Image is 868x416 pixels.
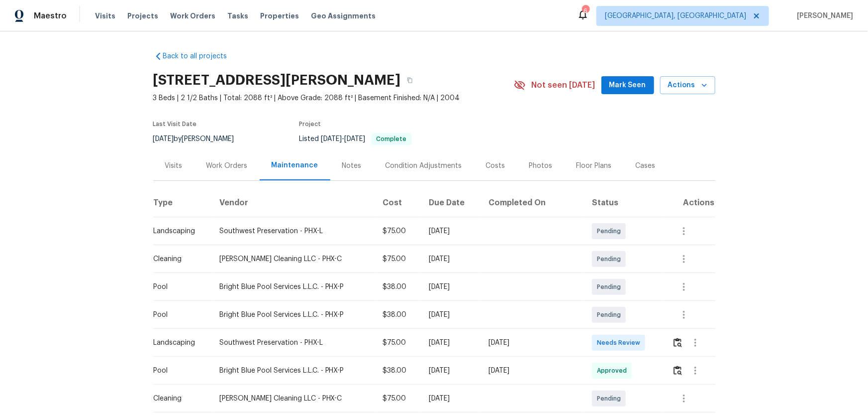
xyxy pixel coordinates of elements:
[383,254,413,264] div: $75.00
[219,254,367,264] div: [PERSON_NAME] Cleaning LLC - PHX-C
[529,161,553,171] div: Photos
[375,189,421,217] th: Cost
[383,394,413,404] div: $75.00
[668,79,707,92] span: Actions
[165,161,183,171] div: Visits
[421,189,481,217] th: Due Date
[154,254,203,264] div: Cleaning
[481,189,584,217] th: Completed On
[605,11,746,21] span: [GEOGRAPHIC_DATA], [GEOGRAPHIC_DATA]
[321,136,342,142] span: [DATE]
[345,136,366,142] span: [DATE]
[154,394,203,404] div: Cleaning
[429,366,473,376] div: [DATE]
[219,310,367,320] div: Bright Blue Pool Services L.L.C. - PHX-P
[153,133,246,145] div: by [PERSON_NAME]
[674,366,682,375] img: Review Icon
[597,226,625,236] span: Pending
[95,11,115,21] span: Visits
[672,359,683,383] button: Review Icon
[488,338,576,348] div: [DATE]
[383,366,413,376] div: $38.00
[383,282,413,292] div: $38.00
[153,121,197,127] span: Last Visit Date
[260,11,299,21] span: Properties
[34,11,67,21] span: Maestro
[219,226,367,236] div: Southwest Preservation - PHX-L
[373,136,411,142] span: Complete
[153,75,401,85] h2: [STREET_ADDRESS][PERSON_NAME]
[401,71,419,89] button: Copy Address
[532,80,595,90] span: Not seen [DATE]
[154,282,203,292] div: Pool
[486,161,505,171] div: Costs
[153,136,174,142] span: [DATE]
[219,282,367,292] div: Bright Blue Pool Services L.L.C. - PHX-P
[127,11,158,21] span: Projects
[597,310,625,320] span: Pending
[154,366,203,376] div: Pool
[429,254,473,264] div: [DATE]
[153,93,514,103] span: 3 Beds | 2 1/2 Baths | Total: 2088 ft² | Above Grade: 2088 ft² | Basement Finished: N/A | 2004
[429,282,473,292] div: [DATE]
[219,366,367,376] div: Bright Blue Pool Services L.L.C. - PHX-P
[383,226,413,236] div: $75.00
[383,338,413,348] div: $75.00
[597,366,631,376] span: Approved
[660,76,715,95] button: Actions
[153,189,211,217] th: Type
[597,338,644,348] span: Needs Review
[429,394,473,404] div: [DATE]
[299,136,412,142] span: Listed
[793,11,853,21] span: [PERSON_NAME]
[577,161,612,171] div: Floor Plans
[601,76,654,95] button: Mark Seen
[609,79,646,92] span: Mark Seen
[674,338,682,347] img: Review Icon
[342,161,362,171] div: Notes
[582,6,589,16] div: 6
[386,161,462,171] div: Condition Adjustments
[488,366,576,376] div: [DATE]
[597,254,625,264] span: Pending
[154,310,203,320] div: Pool
[672,331,683,355] button: Review Icon
[429,310,473,320] div: [DATE]
[219,394,367,404] div: [PERSON_NAME] Cleaning LLC - PHX-C
[154,226,203,236] div: Landscaping
[211,189,375,217] th: Vendor
[272,160,318,170] div: Maintenance
[597,282,625,292] span: Pending
[170,11,215,21] span: Work Orders
[584,189,664,217] th: Status
[321,136,366,142] span: -
[219,338,367,348] div: Southwest Preservation - PHX-L
[429,338,473,348] div: [DATE]
[206,161,248,171] div: Work Orders
[383,310,413,320] div: $38.00
[636,161,656,171] div: Cases
[597,394,625,404] span: Pending
[227,12,248,19] span: Tasks
[153,51,249,61] a: Back to all projects
[429,226,473,236] div: [DATE]
[299,121,321,127] span: Project
[664,189,715,217] th: Actions
[154,338,203,348] div: Landscaping
[311,11,376,21] span: Geo Assignments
